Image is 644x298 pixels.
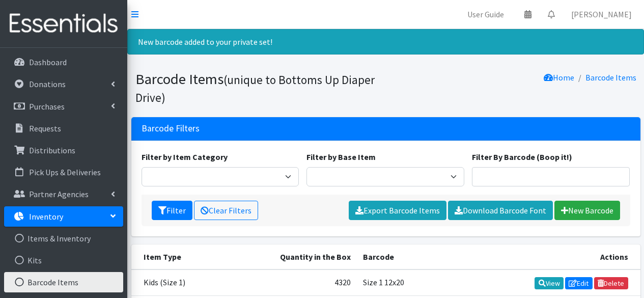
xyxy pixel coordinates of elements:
[4,206,123,227] a: Inventory
[4,74,123,94] a: Donations
[535,277,564,289] a: View
[472,151,572,163] label: Filter By Barcode (Boop it!)
[357,269,502,296] td: Size 1 12x20
[544,72,574,83] a: Home
[254,269,356,296] td: 4320
[594,277,628,289] a: Delete
[29,101,65,112] p: Purchases
[135,72,375,105] small: (unique to Bottoms Up Diaper Drive)
[142,123,200,134] h3: Barcode Filters
[502,245,640,269] th: Actions
[127,29,644,55] div: New barcode added to your private set!
[4,118,123,139] a: Requests
[4,228,123,249] a: Items & Inventory
[459,4,512,24] a: User Guide
[306,151,376,163] label: Filter by Base Item
[4,272,123,292] a: Barcode Items
[4,250,123,270] a: Kits
[4,184,123,204] a: Partner Agencies
[135,70,382,105] h1: Barcode Items
[349,201,446,220] a: Export Barcode Items
[194,201,258,220] a: Clear Filters
[565,277,593,289] a: Edit
[4,162,123,182] a: Pick Ups & Deliveries
[131,269,255,296] td: Kids (Size 1)
[4,52,123,72] a: Dashboard
[448,201,553,220] a: Download Barcode Font
[131,245,255,269] th: Item Type
[4,7,123,41] img: HumanEssentials
[29,145,75,155] p: Distributions
[585,72,636,83] a: Barcode Items
[357,245,502,269] th: Barcode
[4,96,123,117] a: Purchases
[29,189,89,199] p: Partner Agencies
[29,211,63,222] p: Inventory
[29,79,66,89] p: Donations
[563,4,640,24] a: [PERSON_NAME]
[4,140,123,160] a: Distributions
[29,57,67,67] p: Dashboard
[142,151,228,163] label: Filter by Item Category
[29,123,61,133] p: Requests
[29,167,101,177] p: Pick Ups & Deliveries
[554,201,620,220] a: New Barcode
[152,201,192,220] button: Filter
[254,245,356,269] th: Quantity in the Box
